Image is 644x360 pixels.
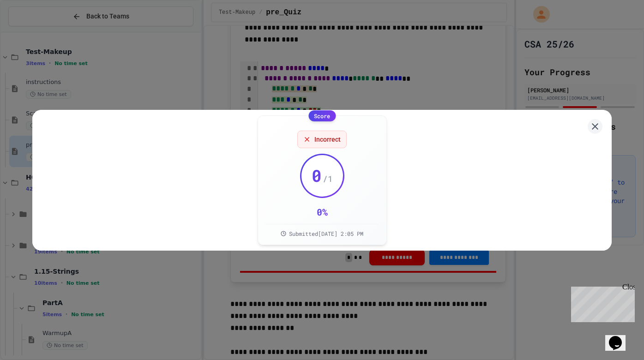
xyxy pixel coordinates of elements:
[4,4,64,59] div: Chat with us now!Close
[312,166,322,185] span: 0
[323,172,333,185] span: / 1
[317,205,328,218] div: 0 %
[605,323,635,351] iframe: chat widget
[308,110,336,121] div: Score
[567,283,635,322] iframe: chat widget
[314,135,341,144] span: Incorrect
[289,230,363,237] span: Submitted [DATE] 2:05 PM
